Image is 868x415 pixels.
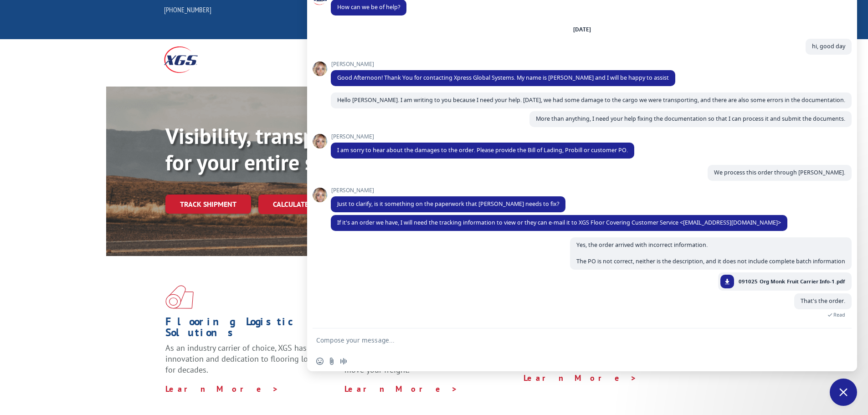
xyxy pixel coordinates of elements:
span: If it's an order we have, I will need the tracking information to view or they can e-mail it to X... [337,219,781,226]
span: More than anything, I need your help fixing the documentation so that I can process it and submit... [536,115,845,123]
a: Learn More > [524,373,637,383]
a: Learn More > [344,384,458,394]
b: Visibility, transparency, and control for your entire supply chain. [165,122,491,176]
span: Send a file [328,358,335,365]
img: xgs-icon-total-supply-chain-intelligence-red [165,285,194,309]
span: [PERSON_NAME] [331,133,634,140]
span: Good Afternoon! Thank You for contacting Xpress Global Systems. My name is [PERSON_NAME] and I wi... [337,74,669,82]
div: [DATE] [573,27,591,32]
span: Insert an emoji [316,358,324,365]
span: Read [833,312,845,318]
span: 091025 Org Monk Fruit Carrier Info-1.pdf [739,277,845,286]
textarea: Compose your message... [316,336,828,344]
a: Request a pickup [303,20,435,39]
a: Calculate transit time [258,195,369,214]
span: How can we be of help? [337,3,400,11]
span: That's the order. [801,297,845,305]
span: hi, good day [812,42,845,50]
span: We process this order through [PERSON_NAME]. [714,169,845,176]
span: Just to clarify, is it something on the paperwork that [PERSON_NAME] needs to fix? [337,200,559,208]
a: [PHONE_NUMBER] [164,5,211,14]
span: [PERSON_NAME] [331,61,675,67]
span: I am sorry to hear about the damages to the order. Please provide the Bill of Lading, Probill or ... [337,146,628,154]
span: Yes, the order arrived with incorrect information. The PO is not correct, neither is the descript... [576,241,845,265]
span: As an industry carrier of choice, XGS has brought innovation and dedication to flooring logistics... [165,343,337,375]
span: Audio message [340,358,347,365]
a: Track shipment [165,195,251,214]
span: [PERSON_NAME] [331,187,565,194]
div: Close chat [830,379,857,406]
a: Learn More > [165,384,279,394]
h1: Flooring Logistics Solutions [165,316,338,343]
span: Hello [PERSON_NAME]. I am writing to you because I need your help. [DATE], we had some damage to ... [337,96,845,104]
